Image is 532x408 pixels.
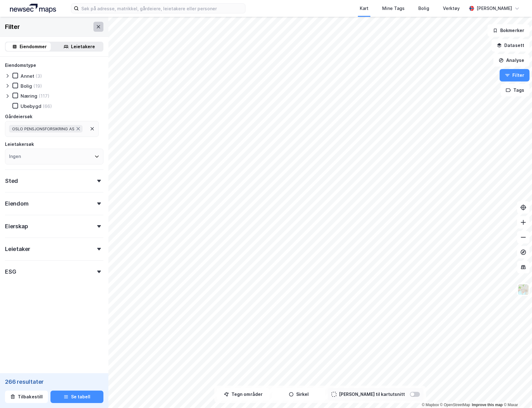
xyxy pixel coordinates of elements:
div: Leietakere [71,43,95,50]
button: Datasett [492,39,530,52]
button: Tags [501,84,530,96]
iframe: Chat Widget [501,378,532,408]
div: Næring [21,93,37,99]
input: Søk på adresse, matrikkel, gårdeiere, leietakere eller personer [79,4,245,13]
div: Gårdeiersøk [5,113,32,120]
div: (3) [36,73,42,79]
img: Z [517,284,529,295]
div: (117) [39,93,50,99]
div: Kart [360,5,368,12]
div: Mine Tags [382,5,405,12]
div: Verktøy [443,5,460,12]
div: Kontrollprogram for chat [501,378,532,408]
button: Sirkel [272,388,325,401]
div: Eiendommer [20,43,47,50]
div: ESG [5,268,16,276]
div: Bolig [21,83,32,89]
img: logo.a4113a55bc3d86da70a041830d287a7e.svg [10,4,56,13]
div: Ubebygd [21,103,41,109]
div: (66) [43,103,52,109]
div: Ingen [9,153,21,160]
div: Leietaker [5,245,30,253]
a: Mapbox [422,403,439,407]
a: Improve this map [472,403,503,407]
div: Bolig [418,5,429,12]
button: Filter [500,69,530,81]
button: Bokmerker [487,24,530,37]
button: Se tabell [50,391,103,403]
div: Annet [21,73,34,79]
span: OSLO PENSJONSFORSIKRING AS [12,126,74,131]
div: (19) [33,83,42,89]
div: Filter [5,22,20,32]
div: Leietakersøk [5,141,34,148]
div: Eiendom [5,200,29,207]
div: Eiendomstype [5,62,36,69]
a: OpenStreetMap [440,403,470,407]
div: [PERSON_NAME] [477,5,512,12]
div: 266 resultater [5,378,103,386]
div: Eierskap [5,223,28,230]
button: Analyse [493,54,530,67]
div: [PERSON_NAME] til kartutsnitt [339,391,405,398]
div: Sted [5,177,18,185]
button: Tilbakestill [5,391,48,403]
button: Tegn områder [217,388,270,401]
